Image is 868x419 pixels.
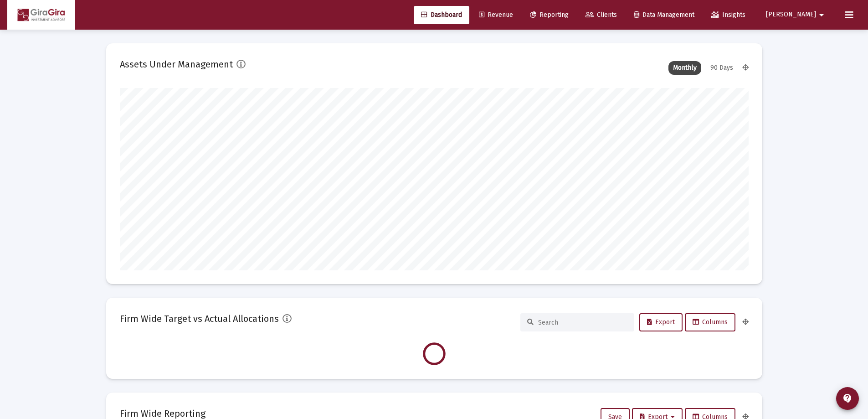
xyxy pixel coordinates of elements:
[421,11,462,19] span: Dashboard
[634,11,694,19] span: Data Management
[523,6,576,24] a: Reporting
[755,5,838,24] button: [PERSON_NAME]
[704,6,753,24] a: Insights
[706,61,738,75] div: 90 Days
[842,393,853,404] mat-icon: contact_support
[530,11,569,19] span: Reporting
[685,313,735,331] button: Columns
[479,11,513,19] span: Revenue
[668,61,701,75] div: Monthly
[627,6,702,24] a: Data Management
[538,319,627,326] input: Search
[120,311,279,326] h2: Firm Wide Target vs Actual Allocations
[414,6,469,24] a: Dashboard
[472,6,520,24] a: Revenue
[693,318,728,326] span: Columns
[816,6,827,24] mat-icon: arrow_drop_down
[639,313,683,331] button: Export
[578,6,624,24] a: Clients
[647,318,675,326] span: Export
[120,57,233,72] h2: Assets Under Management
[766,11,816,19] span: [PERSON_NAME]
[14,6,68,24] img: Dashboard
[586,11,617,19] span: Clients
[711,11,745,19] span: Insights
